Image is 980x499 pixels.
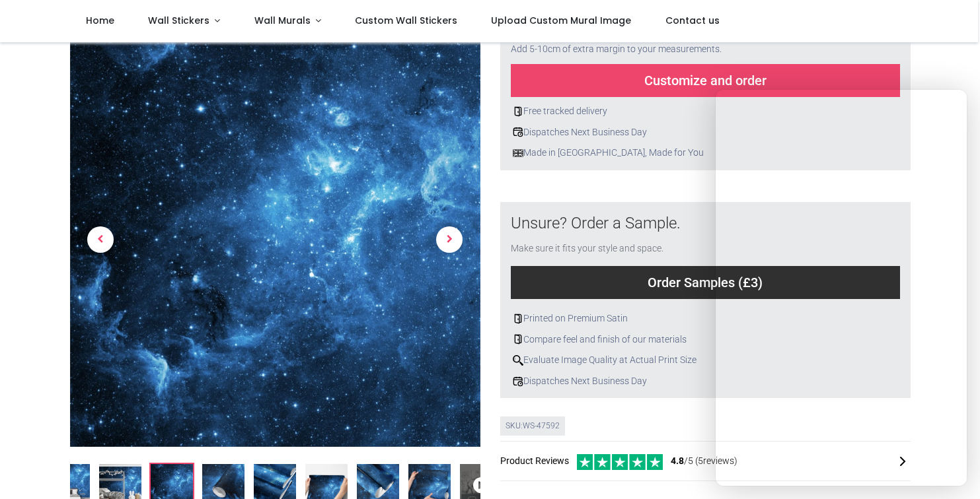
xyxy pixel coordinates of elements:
div: Product Reviews [500,452,911,470]
span: Wall Stickers [148,14,209,27]
div: Made in [GEOGRAPHIC_DATA], Made for You [511,147,900,160]
span: Upload Custom Mural Image [491,14,631,27]
div: Dispatches Next Business Day [511,375,900,388]
div: Add 5-10cm of extra margin to your measurements. [511,35,900,64]
span: Next [436,226,463,252]
div: Free tracked delivery [511,105,900,118]
div: Evaluate Image Quality at Actual Print Size [511,354,900,367]
div: Dispatches Next Business Day [511,126,900,139]
iframe: Brevo live chat [716,90,967,486]
div: Order Samples (£3) [511,266,900,299]
span: Previous [87,226,114,252]
div: Customize and order [511,64,900,97]
div: Compare feel and finish of our materials [511,333,900,347]
span: Contact us [665,14,720,27]
div: Printed on Premium Satin [511,312,900,325]
a: Previous [70,94,132,384]
span: Wall Murals [254,14,311,27]
img: WS-47592-03 [70,32,480,447]
span: Custom Wall Stickers [355,14,457,27]
div: Make sure it fits your style and space. [511,242,900,255]
span: /5 ( 5 reviews) [671,455,737,468]
span: Home [86,14,114,27]
a: Next [418,94,480,384]
span: 4.8 [671,455,684,466]
img: uk [513,148,523,158]
div: SKU: WS-47592 [500,416,565,436]
div: Unsure? Order a Sample. [511,213,900,235]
